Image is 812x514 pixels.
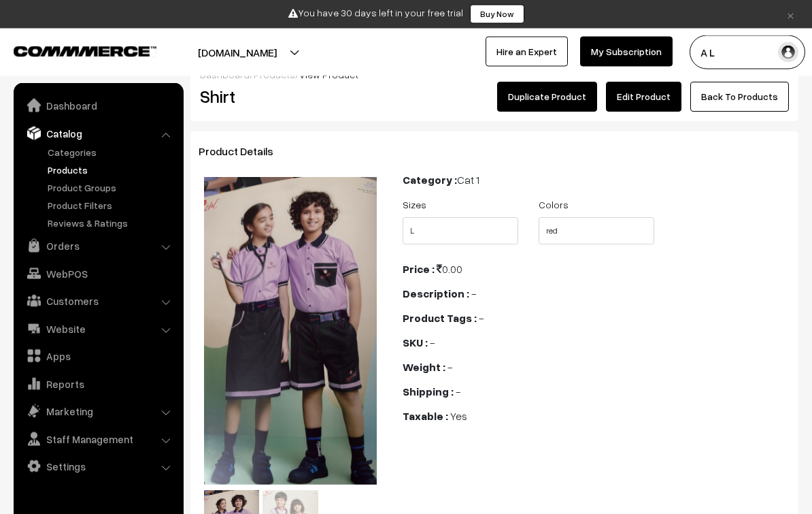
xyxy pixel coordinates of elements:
[456,385,460,399] span: -
[17,372,179,396] a: Reports
[44,216,179,230] a: Reviews & Ratings
[690,35,805,69] button: A L
[471,287,476,301] span: -
[17,234,179,258] a: Orders
[17,289,179,313] a: Customers
[17,121,179,146] a: Catalog
[150,35,324,69] button: [DOMAIN_NAME]
[580,37,673,67] a: My Subscription
[497,82,597,112] a: Duplicate Product
[450,410,467,423] span: Yes
[403,287,469,301] b: Description :
[44,198,179,212] a: Product Filters
[204,178,377,485] img: 17593307525214BA718494-3F86-49DB-8771-7A58EBF62E05_Original.jpeg
[44,180,179,195] a: Product Groups
[403,261,790,278] div: 0.00
[606,82,681,112] a: Edit Product
[5,5,807,24] div: You have 30 days left in your free trial
[199,145,290,159] span: Product Details
[470,5,524,24] a: Buy Now
[17,454,179,479] a: Settings
[778,42,798,63] img: user
[14,46,156,57] img: COMMMERCE
[403,410,448,423] b: Taxable :
[403,312,477,325] b: Product Tags :
[17,427,179,451] a: Staff Management
[17,93,179,118] a: Dashboard
[479,312,484,325] span: -
[539,198,569,212] label: Colors
[403,198,426,212] label: Sizes
[690,82,789,112] a: Back To Products
[17,317,179,341] a: Website
[403,263,435,276] b: Price :
[403,172,790,189] div: Cat 1
[403,174,457,187] b: Category :
[17,261,179,286] a: WebPOS
[430,336,435,350] span: -
[14,42,133,59] a: COMMMERCE
[403,336,428,350] b: SKU :
[781,6,800,22] a: ×
[403,361,445,374] b: Weight :
[403,385,454,399] b: Shipping :
[486,37,568,67] a: Hire an Expert
[200,86,383,108] h2: Shirt
[44,163,179,177] a: Products
[17,399,179,423] a: Marketing
[17,344,179,368] a: Apps
[447,361,452,374] span: -
[44,145,179,159] a: Categories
